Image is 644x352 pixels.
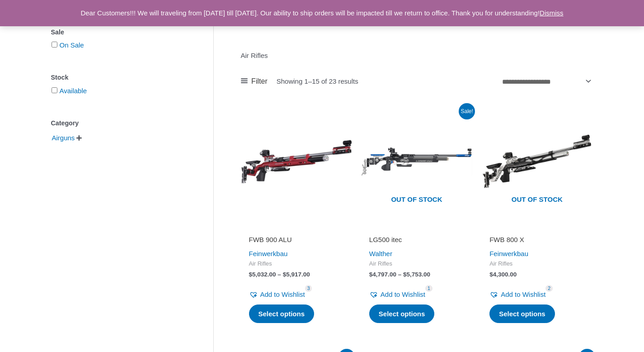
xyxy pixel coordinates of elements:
iframe: Customer reviews powered by Trustpilot [489,223,584,233]
bdi: 4,797.00 [369,271,396,278]
span: Add to Wishlist [260,290,305,298]
span: 2 [545,285,553,292]
span: – [277,271,281,278]
span: $ [403,271,407,278]
bdi: 5,917.00 [283,271,310,278]
span: $ [369,271,373,278]
a: Filter [241,75,268,88]
img: FWB 900 ALU [241,106,352,217]
span: – [398,271,402,278]
input: On Sale [52,42,57,48]
span: Sale! [459,103,475,119]
span: Out of stock [368,190,465,210]
a: Out of stock [481,106,592,217]
h2: LG500 itec [369,235,464,244]
a: Feinwerkbau [489,250,528,257]
a: Select options for “LG500 itec” [369,304,435,323]
iframe: Customer reviews powered by Trustpilot [369,223,464,233]
a: Out of stock [361,106,472,217]
span: 3 [305,285,312,292]
img: FWB 800 X [481,106,592,217]
span: Add to Wishlist [381,290,425,298]
span: Add to Wishlist [501,290,545,298]
a: LG500 itec [369,235,464,247]
iframe: Customer reviews powered by Trustpilot [249,223,344,233]
p: Showing 1–15 of 23 results [277,78,358,85]
p: Air Rifles [241,49,593,62]
h2: FWB 900 ALU [249,235,344,244]
input: Available [52,87,57,93]
a: Feinwerkbau [249,250,288,257]
select: Shop order [499,74,593,89]
a: Available [60,87,87,95]
div: Category [51,117,186,130]
span: Air Rifles [249,260,344,268]
a: Select options for “FWB 800 X” [489,304,555,323]
a: Walther [369,250,392,257]
bdi: 5,753.00 [403,271,430,278]
span: Air Rifles [489,260,584,268]
span: Out of stock [488,190,586,210]
span: Air Rifles [369,260,464,268]
a: On Sale [60,41,84,49]
a: Select options for “FWB 900 ALU” [249,304,315,323]
a: Add to Wishlist [369,288,425,301]
bdi: 5,032.00 [249,271,276,278]
span: Airguns [51,130,76,146]
span:  [76,135,82,141]
div: Sale [51,26,186,39]
span: $ [249,271,253,278]
span: 1 [425,285,432,292]
h2: FWB 800 X [489,235,584,244]
span: $ [489,271,493,278]
bdi: 4,300.00 [489,271,517,278]
a: Add to Wishlist [489,288,545,301]
a: FWB 900 ALU [249,235,344,247]
div: Stock [51,71,186,84]
span: Filter [251,75,268,88]
a: Airguns [51,133,76,141]
a: Add to Wishlist [249,288,305,301]
a: FWB 800 X [489,235,584,247]
img: LG500 itec [361,106,472,217]
span: $ [283,271,287,278]
a: Dismiss [540,9,564,17]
